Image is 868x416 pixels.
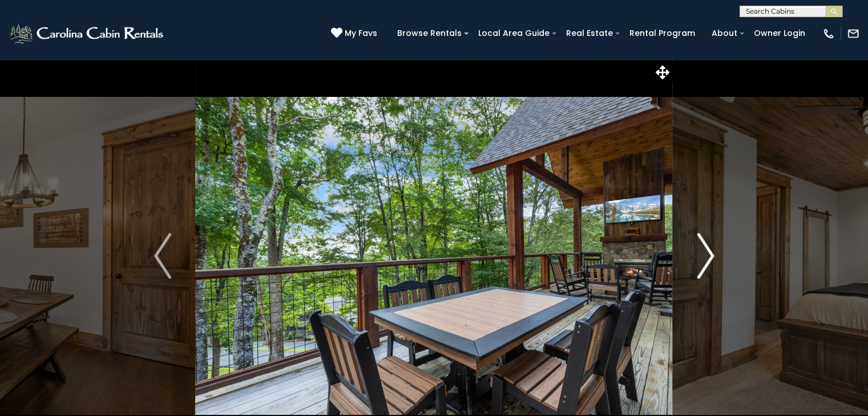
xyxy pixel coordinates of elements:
[624,25,701,42] a: Rental Program
[9,22,167,45] img: White-1-2.png
[697,233,714,279] img: arrow
[473,25,555,42] a: Local Area Guide
[706,25,743,42] a: About
[847,27,859,40] img: mail-regular-white.png
[154,233,171,279] img: arrow
[822,27,835,40] img: phone-regular-white.png
[345,27,377,39] span: My Favs
[391,25,467,42] a: Browse Rentals
[560,25,619,42] a: Real Estate
[748,25,811,42] a: Owner Login
[331,27,380,40] a: My Favs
